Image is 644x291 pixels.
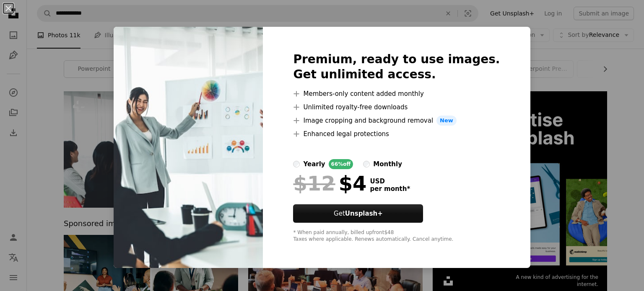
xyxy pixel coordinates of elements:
input: monthly [363,161,370,167]
h2: Premium, ready to use images. Get unlimited access. [293,52,500,82]
button: GetUnsplash+ [293,204,423,223]
span: USD [370,178,410,185]
span: New [436,116,457,126]
div: * When paid annually, billed upfront $48 Taxes where applicable. Renews automatically. Cancel any... [293,229,500,243]
li: Unlimited royalty-free downloads [293,102,500,112]
strong: Unsplash+ [345,210,383,217]
div: 66% off [329,159,353,169]
span: $12 [293,173,335,194]
li: Image cropping and background removal [293,116,500,126]
li: Enhanced legal protections [293,129,500,139]
li: Members-only content added monthly [293,89,500,99]
span: per month * [370,185,410,193]
img: premium_photo-1661762857872-77960f34d91b [114,27,263,268]
input: yearly66%off [293,161,300,167]
div: monthly [373,159,402,169]
div: yearly [303,159,325,169]
div: $4 [293,173,366,194]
